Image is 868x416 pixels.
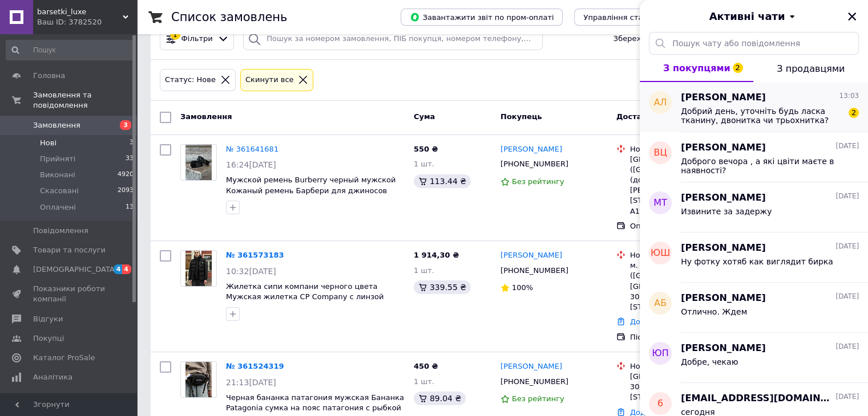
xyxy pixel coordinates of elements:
[33,264,118,275] span: [DEMOGRAPHIC_DATA]
[33,353,95,363] span: Каталог ProSale
[835,191,859,201] span: [DATE]
[681,141,766,154] span: [PERSON_NAME]
[512,394,564,403] span: Без рейтингу
[681,392,833,405] span: [EMAIL_ADDRESS][DOMAIN_NAME]
[180,250,217,287] a: Фото товару
[498,157,571,172] div: [PHONE_NUMBER]
[663,63,730,74] span: З покупцями
[226,282,383,312] a: Жилетка сипи компани черного цвета Мужская жилетка CP Company с линзой Безрукавка СП Компани на в...
[835,242,859,251] span: [DATE]
[681,242,766,255] span: [PERSON_NAME]
[122,264,131,274] span: 4
[500,250,562,261] a: [PERSON_NAME]
[616,112,701,121] span: Доставка та оплата
[130,138,134,148] span: 3
[630,221,746,231] div: Оплата на рахунок
[835,292,859,301] span: [DATE]
[640,82,868,132] button: АЛ[PERSON_NAME]13:03Добрий день, уточніть будь ласка тканину, двонитка чи трьохнитка?2
[163,74,218,86] div: Статус: Нове
[414,145,438,153] span: 550 ₴
[414,266,434,275] span: 1 шт.
[414,160,434,168] span: 1 шт.
[657,397,663,410] span: 6
[226,267,276,276] span: 10:32[DATE]
[226,145,278,153] a: № 361641681
[640,132,868,182] button: ВЦ[PERSON_NAME][DATE]Доброго вечора , а які цвіти маєте в наявності?
[839,91,859,101] span: 13:03
[630,250,746,260] div: Нова Пошта
[640,233,868,283] button: ЮШ[PERSON_NAME][DATE]Ну фотку хотяб как виглядит бирка
[512,177,564,186] span: Без рейтингу
[498,263,571,278] div: [PHONE_NUMBER]
[170,30,180,40] div: 1
[653,197,667,210] span: МТ
[126,154,134,164] span: 33
[630,154,746,217] div: [GEOGRAPHIC_DATA] ([GEOGRAPHIC_DATA].), №185 (до 200 кг): просп. [PERSON_NAME][STREET_ADDRESS] (л...
[630,372,746,403] div: [GEOGRAPHIC_DATA], №4 (до 30 кг): вул. [STREET_ADDRESS]
[226,160,276,169] span: 16:24[DATE]
[120,120,131,130] span: 3
[849,108,859,118] span: 2
[226,251,284,259] a: № 361573183
[33,90,137,111] span: Замовлення та повідомлення
[630,332,746,342] div: Післяплата
[651,247,670,260] span: ЮШ
[672,9,836,24] button: Активні чати
[226,176,395,205] span: Мужской ремень Burberry черный мужской Кожаный ремень Барбери для джиносов Ремень барбери для муж...
[845,10,859,23] button: Закрити
[498,374,571,389] div: [PHONE_NUMBER]
[33,314,63,324] span: Відгуки
[33,245,106,255] span: Товари та послуги
[33,226,88,236] span: Повідомлення
[37,17,137,27] div: Ваш ID: 3782520
[681,257,833,266] span: Ну фотку хотяб как виглядит бирка
[681,342,766,355] span: [PERSON_NAME]
[126,202,134,213] span: 13
[500,361,562,372] a: [PERSON_NAME]
[40,202,76,213] span: Оплачені
[681,357,738,366] span: Добре, чекаю
[654,96,667,109] span: АЛ
[640,55,753,82] button: З покупцями2
[185,251,212,286] img: Фото товару
[500,112,542,121] span: Покупець
[171,10,287,24] h1: Список замовлень
[630,317,672,326] a: Додати ЕН
[410,12,554,22] span: Завантажити звіт по пром-оплаті
[180,112,232,121] span: Замовлення
[114,264,123,274] span: 4
[33,284,106,304] span: Показники роботи компанії
[709,9,785,24] span: Активні чати
[753,55,868,82] button: З продавцями
[414,112,435,121] span: Cума
[118,186,134,196] span: 2093
[185,362,212,397] img: Фото товару
[835,392,859,402] span: [DATE]
[583,13,671,22] span: Управління статусами
[226,362,284,370] a: № 361524319
[243,74,296,86] div: Cкинути все
[37,7,123,17] span: barsetki_luxe
[33,391,106,412] span: Інструменти веб-майстра та SEO
[33,120,80,130] span: Замовлення
[681,191,766,205] span: [PERSON_NAME]
[654,297,667,310] span: АБ
[414,362,438,370] span: 450 ₴
[681,107,843,125] span: Добрий день, уточніть будь ласка тканину, двонитка чи трьохнитка?
[118,170,134,180] span: 4920
[649,32,859,55] input: Пошук чату або повідомлення
[33,71,65,81] span: Головна
[500,144,562,155] a: [PERSON_NAME]
[6,40,135,60] input: Пошук
[33,372,72,382] span: Аналітика
[401,9,563,26] button: Завантажити звіт по пром-оплаті
[733,63,743,73] span: 2
[835,141,859,151] span: [DATE]
[185,145,212,180] img: Фото товару
[180,361,217,398] a: Фото товару
[40,138,56,148] span: Нові
[414,391,466,405] div: 89.04 ₴
[226,378,276,387] span: 21:13[DATE]
[180,144,217,181] a: Фото товару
